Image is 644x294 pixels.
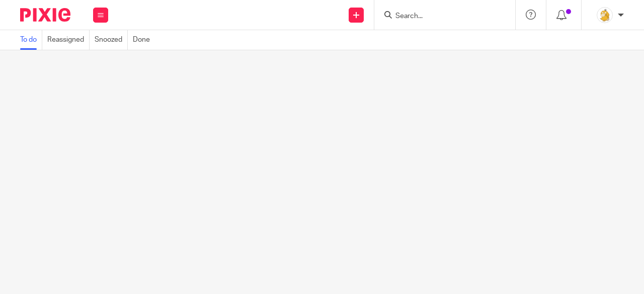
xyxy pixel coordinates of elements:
a: To do [20,30,42,50]
a: Reassigned [47,30,90,50]
a: Done [133,30,155,50]
img: MicrosoftTeams-image.png [597,7,613,23]
input: Search [394,12,485,21]
a: Snoozed [95,30,128,50]
img: Pixie [20,8,70,22]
